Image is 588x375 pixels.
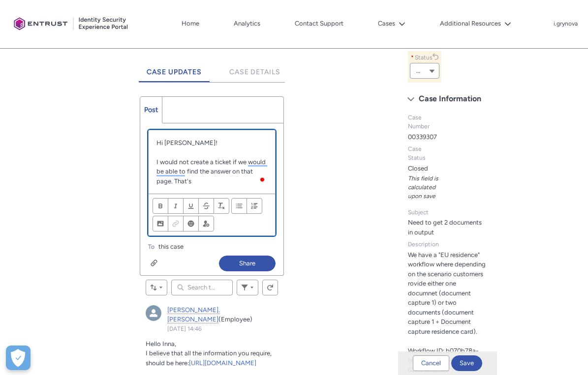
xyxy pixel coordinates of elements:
[375,16,408,31] button: Cases
[413,359,449,367] runtime_platform_actions-action-renderer: Cancel
[183,198,199,214] button: Underline
[140,96,283,276] div: Chatter Publisher
[411,54,414,61] abbr: required
[6,346,31,370] div: Cookie Preferences
[408,241,439,248] span: Description
[167,325,202,332] a: [DATE] 14:46
[153,198,168,214] button: Bold
[153,216,168,231] button: Image
[262,280,278,295] button: Refresh this feed
[146,349,272,367] span: I believe that all the information you require, should be here:
[408,165,428,172] lightning-formatted-text: Closed
[171,280,232,295] input: Search this feed...
[156,138,267,148] p: Hi [PERSON_NAME]!
[158,242,184,252] span: this case
[416,63,423,78] span: Open
[219,256,276,271] button: Share
[451,355,482,371] button: Save
[189,359,256,367] a: [URL][DOMAIN_NAME]
[156,157,267,186] p: I would not create a ticket if we would be able to find the answer on that page. That's
[221,55,288,82] a: Case Details
[167,306,220,324] a: [PERSON_NAME].[PERSON_NAME]
[402,91,493,107] button: Case Information
[408,219,482,236] lightning-formatted-text: Need to get 2 documents in output
[247,198,262,214] button: Numbered List
[231,16,263,31] a: Analytics, opens in new tab
[292,16,346,31] a: Contact Support
[408,174,441,201] div: This field is calculated upon save
[543,330,588,375] iframe: To enrich screen reader interactions, please activate Accessibility in Grammarly extension settings
[437,16,514,31] button: Additional Resources
[140,97,162,123] a: Post
[218,316,252,323] span: (Employee)
[153,216,214,231] ul: Insert content
[231,198,247,214] button: Bulleted List
[553,18,578,28] button: User Profile i.grynova
[168,198,184,214] button: Italic
[554,21,578,28] p: i.grynova
[146,340,176,347] span: Hello Inna,
[432,52,439,60] button: Undo Status
[148,243,155,250] span: To
[410,51,436,62] label: Status
[231,198,262,214] ul: Align text
[198,198,214,214] button: Strikethrough
[168,216,184,231] button: Link
[144,106,158,114] span: Post
[214,198,229,214] button: Remove Formatting
[139,55,210,82] a: Case Updates
[408,145,426,161] span: Case Status
[408,133,437,141] lightning-formatted-text: 00339307
[146,305,161,321] div: rita.pinheiro
[149,130,275,194] div: To enrich screen reader interactions, please activate Accessibility in Grammarly extension settings
[229,68,280,76] span: Case Details
[147,68,202,76] span: Case Updates
[413,355,449,371] button: Cancel
[146,305,161,321] img: External User - rita.pinheiro (Onfido)
[6,346,31,370] button: Open Preferences
[408,209,429,216] span: Subject
[451,359,482,367] runtime_platform_actions-action-renderer: Save
[179,16,202,31] a: Home
[153,198,229,214] ul: Format text
[183,216,199,231] button: Insert Emoji
[408,114,430,130] span: Case Number
[198,216,214,231] button: @Mention people and groups
[419,91,481,106] span: Case Information
[410,63,439,79] button: Status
